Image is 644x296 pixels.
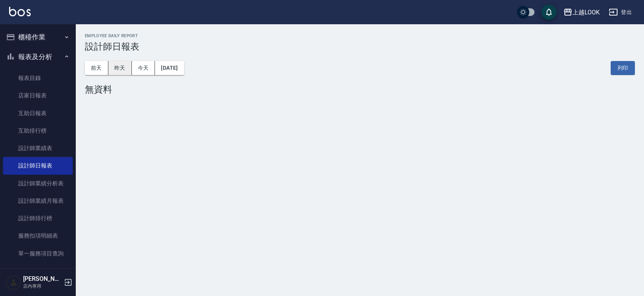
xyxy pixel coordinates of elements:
button: 昨天 [108,61,132,75]
a: 互助排行榜 [3,122,73,139]
button: 櫃檯作業 [3,27,73,47]
button: save [541,5,556,20]
a: 費用分析表 [3,262,73,280]
a: 互助日報表 [3,105,73,122]
a: 設計師排行榜 [3,210,73,227]
h2: Employee Daily Report [85,33,635,38]
a: 服務扣項明細表 [3,227,73,244]
img: Logo [9,7,31,16]
img: Person [6,275,21,290]
p: 店內專用 [23,283,62,290]
h5: [PERSON_NAME] [23,275,62,283]
button: 上越LOOK [560,5,603,20]
a: 報表目錄 [3,69,73,87]
a: 設計師日報表 [3,157,73,174]
a: 單一服務項目查詢 [3,245,73,262]
button: [DATE] [155,61,184,75]
a: 設計師業績分析表 [3,175,73,192]
button: 今天 [132,61,155,75]
button: 前天 [85,61,108,75]
a: 設計師業績月報表 [3,192,73,210]
button: 列印 [611,61,635,75]
div: 無資料 [85,84,635,95]
h3: 設計師日報表 [85,41,635,52]
a: 設計師業績表 [3,139,73,157]
button: 報表及分析 [3,47,73,67]
a: 店家日報表 [3,87,73,104]
button: 登出 [606,5,635,19]
div: 上越LOOK [572,8,600,17]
